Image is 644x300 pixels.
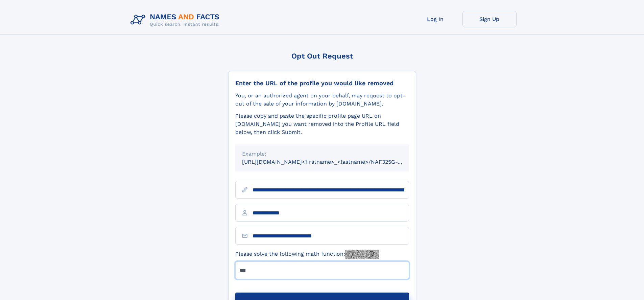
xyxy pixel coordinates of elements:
[462,11,517,27] a: Sign Up
[235,92,409,108] div: You, or an authorized agent on your behalf, may request to opt-out of the sale of your informatio...
[235,112,409,136] div: Please copy and paste the specific profile page URL on [DOMAIN_NAME] you want removed into the Pr...
[242,150,402,158] div: Example:
[128,11,225,29] img: Logo Names and Facts
[235,250,379,259] label: Please solve the following math function:
[228,52,416,60] div: Opt Out Request
[235,79,409,87] div: Enter the URL of the profile you would like removed
[408,11,462,27] a: Log In
[242,159,422,165] small: [URL][DOMAIN_NAME]<firstname>_<lastname>/NAF325G-xxxxxxxx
